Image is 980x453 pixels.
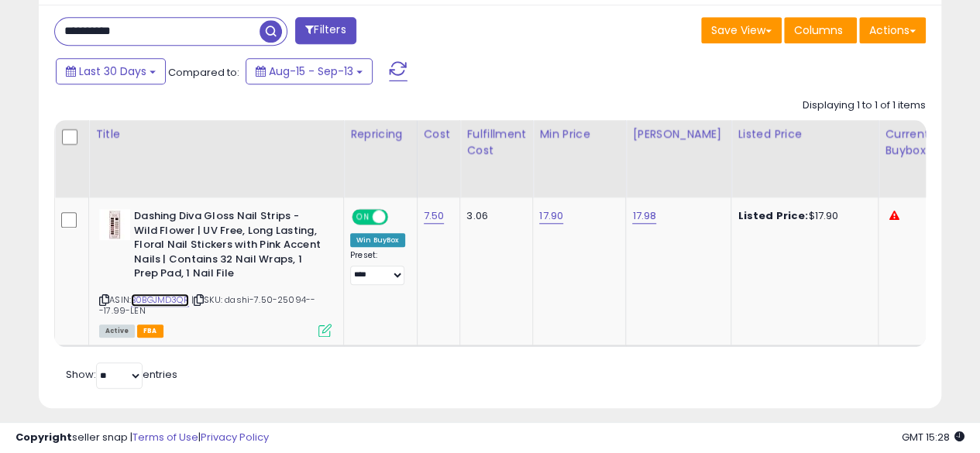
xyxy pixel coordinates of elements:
strong: Copyright [15,430,72,444]
a: 17.98 [632,208,656,224]
div: 3.06 [466,209,521,223]
span: OFF [386,211,411,224]
button: Filters [295,17,356,44]
span: Show: entries [66,367,177,382]
a: 7.50 [424,208,445,224]
div: Preset: [350,250,405,285]
div: Win BuyBox [350,233,405,247]
button: Last 30 Days [56,58,166,84]
button: Save View [701,17,782,43]
div: Fulfillment Cost [466,126,526,159]
span: Last 30 Days [79,63,146,79]
b: Dashing Diva Gloss Nail Strips - Wild Flower | UV Free, Long Lasting, Floral Nail Stickers with P... [134,209,322,285]
span: Columns [794,22,843,38]
div: Listed Price [738,126,872,142]
span: 2025-10-14 15:28 GMT [902,430,965,444]
a: B0BGJMD3QR [131,293,189,307]
div: Current Buybox Price [885,126,965,159]
div: $17.90 [738,209,866,223]
button: Actions [859,17,926,43]
img: 41pu0AFibgL._SL40_.jpg [99,209,130,240]
div: Cost [424,126,454,142]
a: Terms of Use [132,430,198,444]
button: Columns [784,17,857,43]
div: [PERSON_NAME] [632,126,724,142]
div: Displaying 1 to 1 of 1 items [803,98,926,113]
span: Compared to: [168,65,239,80]
span: ON [353,211,373,224]
span: | SKU: dashi-7.50-25094---17.99-LEN [99,293,315,317]
div: Repricing [350,126,411,142]
a: Privacy Policy [201,430,269,444]
span: Aug-15 - Sep-13 [269,63,353,79]
div: Min Price [539,126,619,142]
a: 17.90 [539,208,563,224]
button: Aug-15 - Sep-13 [246,58,373,84]
div: seller snap | | [15,431,269,445]
div: ASIN: [99,209,332,335]
span: FBA [137,324,163,338]
span: All listings currently available for purchase on Amazon [99,324,135,338]
b: Listed Price: [738,208,808,223]
div: Title [95,126,337,142]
